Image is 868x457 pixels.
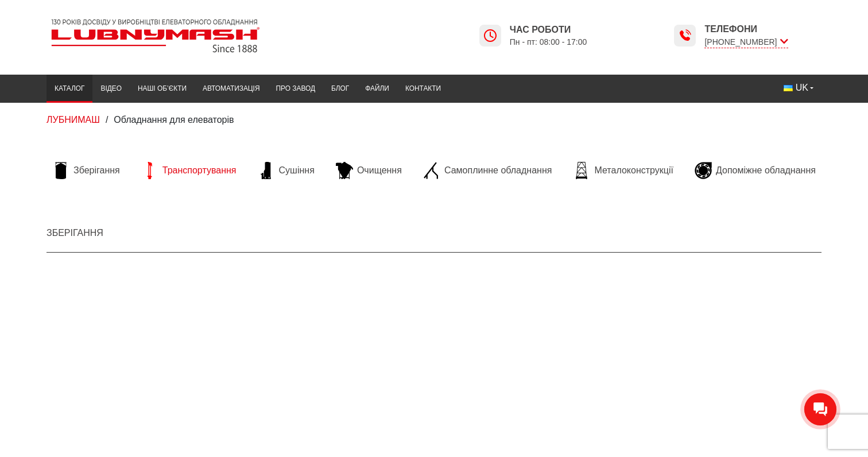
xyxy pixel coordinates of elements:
[357,164,402,177] span: Очищення
[46,228,103,238] a: Зберігання
[46,162,126,179] a: Зберігання
[135,162,242,179] a: Транспортування
[268,78,323,100] a: Про завод
[46,115,100,125] a: ЛУБНИМАШ
[784,85,793,91] img: Українська
[483,29,497,42] img: Lubnymash time icon
[716,164,816,177] span: Допоміжне обладнання
[776,78,821,98] button: UK
[567,162,679,179] a: Металоконструкції
[689,162,821,179] a: Допоміжне обладнання
[796,82,808,94] span: UK
[417,162,557,179] a: Самоплинне обладнання
[130,78,195,100] a: Наші об’єкти
[444,164,552,177] span: Самоплинне обладнання
[162,164,237,177] span: Транспортування
[46,78,92,100] a: Каталог
[510,24,587,36] span: Час роботи
[594,164,673,177] span: Металоконструкції
[252,162,320,179] a: Сушіння
[397,78,449,100] a: Контакти
[106,115,108,125] span: /
[114,115,234,125] span: Обладнання для елеваторів
[323,78,357,100] a: Блог
[678,29,692,42] img: Lubnymash time icon
[704,23,788,36] span: Телефони
[279,164,315,177] span: Сушіння
[330,162,408,179] a: Очищення
[92,78,129,100] a: Відео
[510,37,587,48] span: Пн - пт: 08:00 - 17:00
[704,36,788,48] span: [PHONE_NUMBER]
[46,14,265,57] img: Lubnymash
[357,78,397,100] a: Файли
[73,164,120,177] span: Зберігання
[195,78,268,100] a: Автоматизація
